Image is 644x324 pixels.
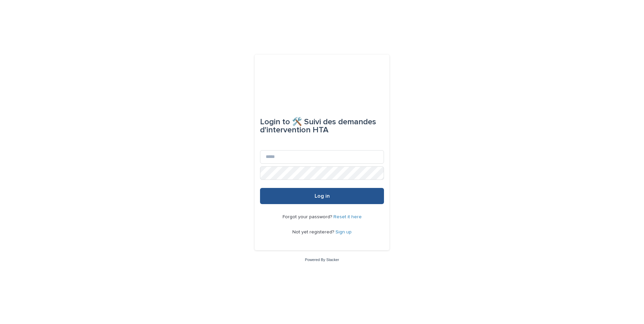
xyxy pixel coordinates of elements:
span: Login to [260,118,290,126]
a: Powered By Stacker [305,258,339,262]
img: EFlGaIRiOEbp5xoNxufA [277,71,367,91]
a: Sign up [335,230,352,234]
div: 🛠️ Suivi des demandes d'intervention HTA [260,112,384,139]
span: Not yet registered? [292,230,335,234]
span: Forgot your password? [283,215,333,219]
span: Log in [315,193,330,199]
button: Log in [260,188,384,204]
a: Reset it here [333,215,362,219]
